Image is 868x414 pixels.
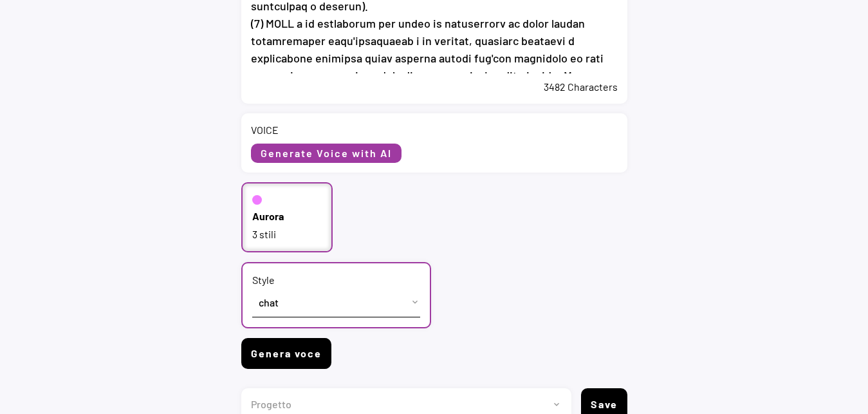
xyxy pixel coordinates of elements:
div: 3482 Characters [251,80,618,94]
div: 3 stili [252,227,322,241]
div: Style [252,273,275,287]
button: Genera voce [241,338,331,369]
div: VOICE [251,123,279,137]
button: Generate Voice with AI [251,144,402,163]
div: Aurora [252,209,284,223]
